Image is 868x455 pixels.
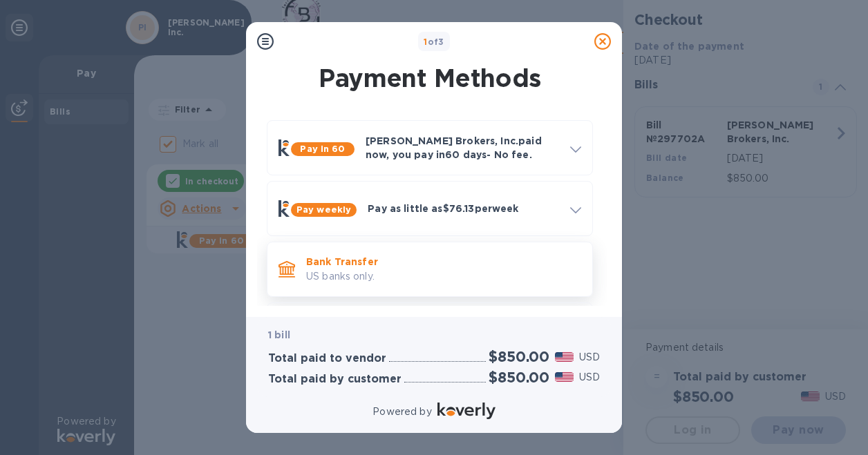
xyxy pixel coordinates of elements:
[437,403,496,419] img: Logo
[268,373,402,386] h3: Total paid by customer
[489,348,549,365] h2: $850.00
[555,372,574,382] img: USD
[268,352,386,365] h3: Total paid to vendor
[424,37,427,47] span: 1
[372,405,431,419] p: Powered by
[368,202,559,215] p: Pay as little as $76.13 per week
[579,370,600,385] p: USD
[306,269,581,284] p: US banks only.
[264,64,596,93] h1: Payment Methods
[555,352,574,362] img: USD
[306,255,581,269] p: Bank Transfer
[579,350,600,365] p: USD
[268,329,290,340] b: 1 bill
[296,204,351,215] b: Pay weekly
[489,369,549,386] h2: $850.00
[300,144,345,154] b: Pay in 60
[424,37,444,47] b: of 3
[366,134,559,162] p: [PERSON_NAME] Brokers, Inc. paid now, you pay in 60 days - No fee.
